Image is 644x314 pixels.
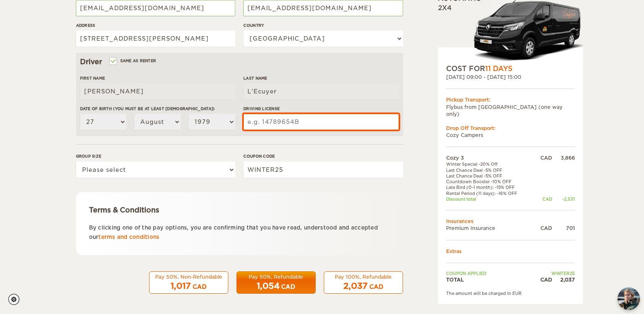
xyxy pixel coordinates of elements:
[446,218,575,225] td: Insurances
[446,225,533,232] td: Premium Insurance
[8,294,25,305] a: Cookie settings
[446,96,575,103] div: Pickup Transport:
[324,271,403,294] button: Pay 100%, Refundable 2,037 CAD
[446,179,533,184] td: Countdown Booster -10% OFF
[533,276,552,283] div: CAD
[446,184,533,190] td: Late Bird (0-1 month): -15% OFF
[446,276,533,283] td: TOTAL
[446,64,575,74] div: COST FOR
[533,196,552,202] div: CAD
[76,153,235,159] label: Group size
[243,22,403,28] label: Country
[80,83,235,100] input: e.g. William
[149,271,228,294] button: Pay 50%, Non-Refundable 1,017 CAD
[171,281,191,291] span: 1,017
[89,205,390,215] div: Terms & Conditions
[618,288,640,310] button: chat-button
[98,234,159,240] a: terms and conditions
[446,173,533,179] td: Last Chance Deal -5% OFF
[243,153,403,159] label: Coupon code
[446,161,533,167] td: Winter Special -20% Off
[343,281,368,291] span: 2,037
[446,270,533,276] td: Coupon applied
[110,57,156,65] label: Same as renter
[446,154,533,161] td: Cozy 3
[446,74,575,80] div: [DATE] 09:00 - [DATE] 15:00
[446,290,575,296] div: The amount will be charged in EUR
[446,190,533,196] td: Rental Period (11 days): -16% OFF
[80,75,235,81] label: First Name
[243,83,399,100] input: e.g. Smith
[80,106,235,112] label: Date of birth (You must be at least [DEMOGRAPHIC_DATA])
[446,247,575,254] td: Extras
[80,57,399,67] div: Driver
[552,225,575,232] div: 701
[242,273,310,280] div: Pay 50%, Refundable
[369,283,383,291] div: CAD
[76,30,235,47] input: e.g. Street, City, Zip Code
[618,288,640,310] img: Freyja at Cozy Campers
[552,196,575,202] div: -2,531
[446,103,575,117] td: Flybus from [GEOGRAPHIC_DATA] (one way only)
[446,196,533,202] td: Discount total
[485,65,512,73] span: 11 Days
[446,167,533,173] td: Last Chance Deal -5% OFF
[193,283,206,291] div: CAD
[243,106,399,112] label: Driving License
[110,59,115,65] input: Same as renter
[329,273,398,280] div: Pay 100%, Refundable
[154,273,223,280] div: Pay 50%, Non-Refundable
[552,276,575,283] div: 2,037
[236,271,316,294] button: Pay 50%, Refundable 1,054 CAD
[76,22,235,28] label: Address
[281,283,295,291] div: CAD
[257,281,280,291] span: 1,054
[446,132,575,139] td: Cozy Campers
[243,75,399,81] label: Last Name
[243,114,399,130] input: e.g. 14789654B
[533,225,552,232] div: CAD
[552,154,575,161] div: 3,866
[446,125,575,132] div: Drop Off Transport:
[533,154,552,161] div: CAD
[533,270,575,276] td: WINTER25
[89,223,390,242] p: By clicking one of the pay options, you are confirming that you have read, understood and accepte...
